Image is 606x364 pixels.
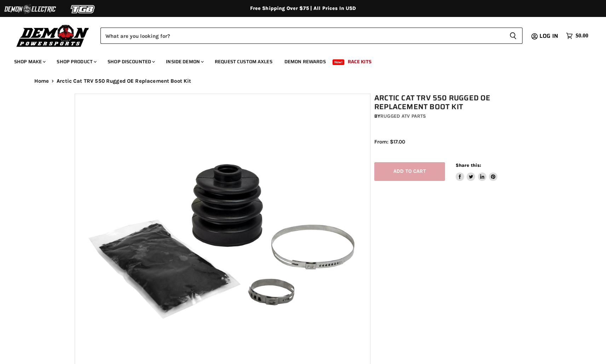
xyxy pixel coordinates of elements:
[342,54,377,69] a: Race Kits
[536,33,562,39] a: Log in
[9,52,587,69] ul: Main menu
[209,54,278,69] a: Request Custom Axles
[4,2,57,16] img: Demon Electric Logo 2
[374,94,536,111] h1: Arctic Cat TRV 550 Rugged OE Replacement Boot Kit
[279,54,331,69] a: Demon Rewards
[456,162,498,181] aside: Share this:
[380,113,426,119] a: Rugged ATV Parts
[562,31,592,41] a: $0.00
[161,54,208,69] a: Inside Demon
[34,78,49,84] a: Home
[20,78,586,84] nav: Breadcrumbs
[539,31,558,40] span: Log in
[9,54,50,69] a: Shop Make
[100,28,504,44] input: Search
[20,5,586,12] div: Free Shipping Over $75 | All Prices In USD
[102,54,159,69] a: Shop Discounted
[100,28,523,44] form: Product
[57,78,191,84] span: Arctic Cat TRV 550 Rugged OE Replacement Boot Kit
[504,28,523,44] button: Search
[456,163,481,168] span: Share this:
[57,2,110,16] img: TGB Logo 2
[374,139,405,145] span: From: $17.00
[51,54,101,69] a: Shop Product
[333,59,345,65] span: New!
[14,23,92,48] img: Demon Powersports
[576,33,588,39] span: $0.00
[374,112,536,120] div: by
